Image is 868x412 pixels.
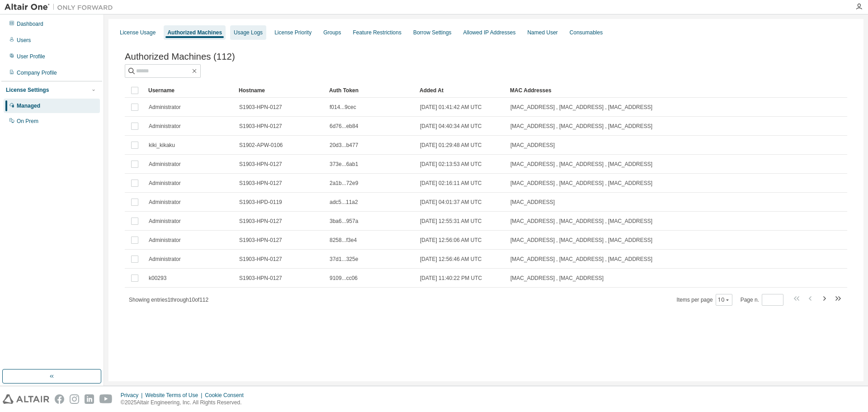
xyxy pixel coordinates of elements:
span: [MAC_ADDRESS] , [MAC_ADDRESS] , [MAC_ADDRESS] [510,237,652,244]
span: Showing entries 1 through 10 of 112 [129,297,208,303]
img: instagram.svg [70,394,79,404]
span: 2a1b...72e9 [330,180,358,187]
div: Authorized Machines [167,29,222,36]
div: User Profile [17,53,45,60]
div: Privacy [121,392,145,399]
div: On Prem [17,118,38,125]
span: S1903-HPD-0119 [239,199,282,206]
img: linkedin.svg [85,394,94,404]
span: kiki_kikaku [149,142,175,149]
span: Administrator [149,237,181,244]
div: MAC Addresses [510,83,752,98]
span: [DATE] 01:29:48 AM UTC [420,142,482,149]
span: [DATE] 04:40:34 AM UTC [420,123,482,130]
span: [DATE] 12:55:31 AM UTC [420,218,482,225]
div: License Priority [274,29,311,36]
div: Usage Logs [234,29,263,36]
div: Cookie Consent [205,392,249,399]
span: [DATE] 04:01:37 AM UTC [420,199,482,206]
div: Auth Token [329,83,412,98]
span: 9109...cc06 [330,275,358,282]
span: 3ba6...957a [330,218,358,225]
span: S1903-HPN-0127 [239,275,282,282]
span: S1903-HPN-0127 [239,237,282,244]
span: [MAC_ADDRESS] [510,199,555,206]
span: S1903-HPN-0127 [239,161,282,168]
span: [DATE] 02:16:11 AM UTC [420,180,482,187]
span: [MAC_ADDRESS] , [MAC_ADDRESS] , [MAC_ADDRESS] [510,123,652,130]
span: Administrator [149,199,181,206]
button: 10 [718,296,730,303]
span: S1902-APW-0106 [239,142,283,149]
span: S1903-HPN-0127 [239,218,282,225]
span: [MAC_ADDRESS] , [MAC_ADDRESS] [510,275,604,282]
img: Altair One [5,3,118,12]
span: 37d1...325e [330,256,358,263]
span: S1903-HPN-0127 [239,180,282,187]
div: Added At [420,83,503,98]
div: Groups [323,29,341,36]
div: Company Profile [17,69,57,76]
span: [MAC_ADDRESS] , [MAC_ADDRESS] , [MAC_ADDRESS] [510,218,652,225]
span: Administrator [149,161,181,168]
span: Administrator [149,180,181,187]
span: adc5...11a2 [330,199,358,206]
div: Managed [17,102,40,109]
img: facebook.svg [55,394,64,404]
span: [DATE] 01:41:42 AM UTC [420,104,482,111]
div: Named User [527,29,557,36]
span: Items per page [677,294,732,306]
div: License Settings [6,86,49,94]
p: © 2025 Altair Engineering, Inc. All Rights Reserved. [121,399,249,407]
span: 20d3...b477 [330,142,358,149]
span: [MAC_ADDRESS] , [MAC_ADDRESS] , [MAC_ADDRESS] [510,256,652,263]
div: Username [148,83,231,98]
span: S1903-HPN-0127 [239,104,282,111]
div: Feature Restrictions [353,29,401,36]
img: altair_logo.svg [3,394,49,404]
span: k00293 [149,275,166,282]
span: [MAC_ADDRESS] , [MAC_ADDRESS] , [MAC_ADDRESS] [510,104,652,111]
span: [MAC_ADDRESS] , [MAC_ADDRESS] , [MAC_ADDRESS] [510,180,652,187]
span: Administrator [149,256,181,263]
div: Users [17,37,31,44]
div: Dashboard [17,20,43,28]
span: Page n. [741,294,783,306]
span: [DATE] 12:56:06 AM UTC [420,237,482,244]
span: [DATE] 02:13:53 AM UTC [420,161,482,168]
span: 8258...f3e4 [330,237,357,244]
span: S1903-HPN-0127 [239,256,282,263]
span: Administrator [149,123,181,130]
span: S1903-HPN-0127 [239,123,282,130]
div: Hostname [239,83,322,98]
img: youtube.svg [99,394,113,404]
div: License Usage [120,29,156,36]
span: 6d76...eb84 [330,123,358,130]
span: [MAC_ADDRESS] [510,142,555,149]
span: Administrator [149,104,181,111]
div: Consumables [570,29,603,36]
span: 373e...6ab1 [330,161,358,168]
span: [MAC_ADDRESS] , [MAC_ADDRESS] , [MAC_ADDRESS] [510,161,652,168]
span: [DATE] 11:40:22 PM UTC [420,275,482,282]
span: Administrator [149,218,181,225]
span: Authorized Machines (112) [125,52,235,62]
span: f014...9cec [330,104,356,111]
div: Website Terms of Use [145,392,205,399]
span: [DATE] 12:56:46 AM UTC [420,256,482,263]
div: Borrow Settings [413,29,452,36]
div: Allowed IP Addresses [463,29,516,36]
